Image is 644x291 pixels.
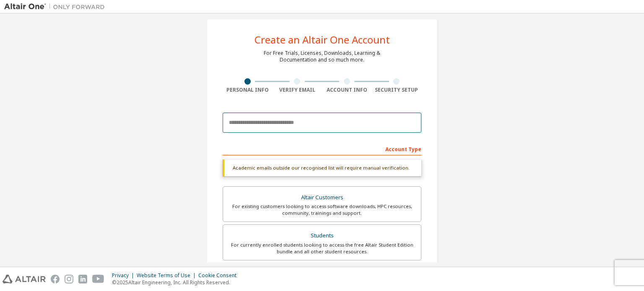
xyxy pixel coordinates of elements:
[223,142,421,155] div: Account Type
[92,275,104,283] img: youtube.svg
[78,275,87,283] img: linkedin.svg
[264,50,380,63] div: For Free Trials, Licenses, Downloads, Learning & Documentation and so much more.
[322,87,372,93] div: Account Info
[112,272,137,279] div: Privacy
[228,230,416,242] div: Students
[4,3,109,11] img: Altair One
[223,160,421,176] div: Academic emails outside our recognised list will require manual verification.
[112,279,241,286] p: © 2025 Altair Engineering, Inc. All Rights Reserved.
[198,272,241,279] div: Cookie Consent
[254,35,390,45] div: Create an Altair One Account
[65,275,73,283] img: instagram.svg
[51,275,60,283] img: facebook.svg
[273,87,322,93] div: Verify Email
[372,87,422,93] div: Security Setup
[228,192,416,203] div: Altair Customers
[3,275,46,283] img: altair_logo.svg
[137,272,198,279] div: Website Terms of Use
[228,242,416,255] div: For currently enrolled students looking to access the free Altair Student Edition bundle and all ...
[228,203,416,216] div: For existing customers looking to access software downloads, HPC resources, community, trainings ...
[223,87,273,93] div: Personal Info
